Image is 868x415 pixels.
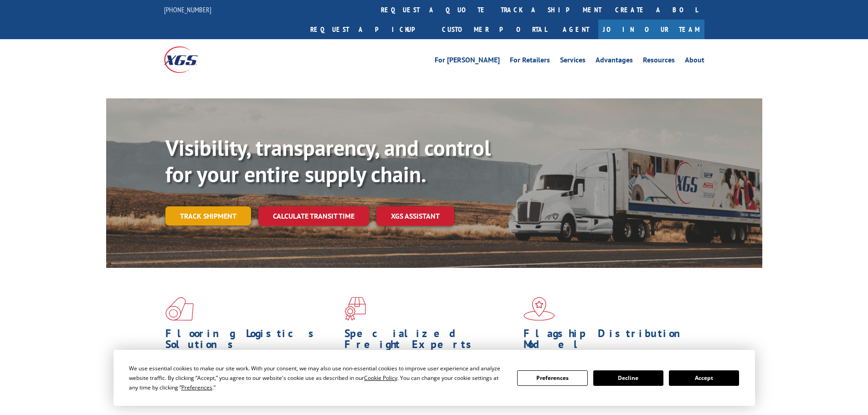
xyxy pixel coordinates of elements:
[643,56,675,67] a: Resources
[596,56,633,67] a: Advantages
[165,133,491,188] b: Visibility, transparency, and control for your entire supply chain.
[344,328,517,354] h1: Specialized Freight Experts
[524,328,696,354] h1: Flagship Distribution Model
[303,20,435,39] a: Request a pickup
[435,56,500,67] a: For [PERSON_NAME]
[364,374,397,382] span: Cookie Policy
[554,20,598,39] a: Agent
[593,370,663,386] button: Decline
[181,384,212,391] span: Preferences
[685,56,704,67] a: About
[165,328,338,354] h1: Flooring Logistics Solutions
[598,20,704,39] a: Join Our Team
[376,206,454,226] a: XGS ASSISTANT
[524,297,555,321] img: xgs-icon-flagship-distribution-model-red
[165,297,194,321] img: xgs-icon-total-supply-chain-intelligence-red
[669,370,739,386] button: Accept
[435,20,554,39] a: Customer Portal
[258,206,369,226] a: Calculate transit time
[517,370,587,386] button: Preferences
[129,364,506,392] div: We use essential cookies to make our site work. With your consent, we may also use non-essential ...
[164,5,211,14] a: [PHONE_NUMBER]
[165,206,251,225] a: Track shipment
[113,350,755,406] div: Cookie Consent Prompt
[510,56,550,67] a: For Retailers
[344,297,366,321] img: xgs-icon-focused-on-flooring-red
[560,56,586,67] a: Services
